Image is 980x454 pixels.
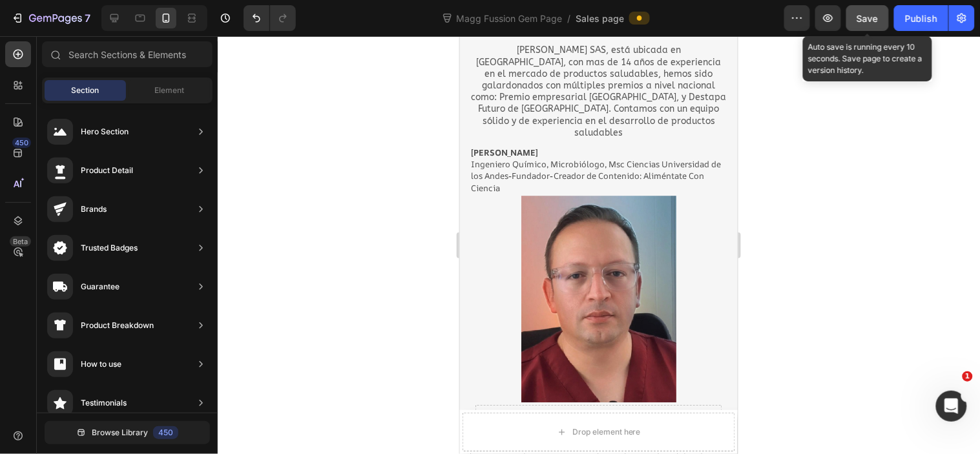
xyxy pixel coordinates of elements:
[10,236,31,247] div: Beta
[92,427,148,439] span: Browse Library
[81,203,107,216] div: Brands
[936,391,967,422] iframe: Intercom live chat
[576,12,624,25] span: Sales page
[81,164,133,177] div: Product Detail
[857,13,879,24] span: Save
[81,397,127,409] div: Testimonials
[42,41,213,67] input: Search Sections & Elements
[567,12,570,25] span: /
[81,125,129,138] div: Hero Section
[81,242,138,254] div: Trusted Badges
[963,371,973,382] span: 1
[905,12,937,25] div: Publish
[85,10,90,26] p: 7
[154,85,184,96] span: Element
[5,5,96,31] button: 7
[894,5,948,31] button: Publish
[244,5,296,31] div: Undo/Redo
[153,426,178,439] div: 450
[81,280,120,293] div: Guarantee
[72,85,99,96] span: Section
[846,5,889,31] button: Save
[460,36,738,454] iframe: Design area
[12,138,31,148] div: 450
[45,421,210,444] button: Browse Library450
[454,12,565,25] span: Magg Fussion Gem Page
[81,358,121,371] div: How to use
[81,319,154,332] div: Product Breakdown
